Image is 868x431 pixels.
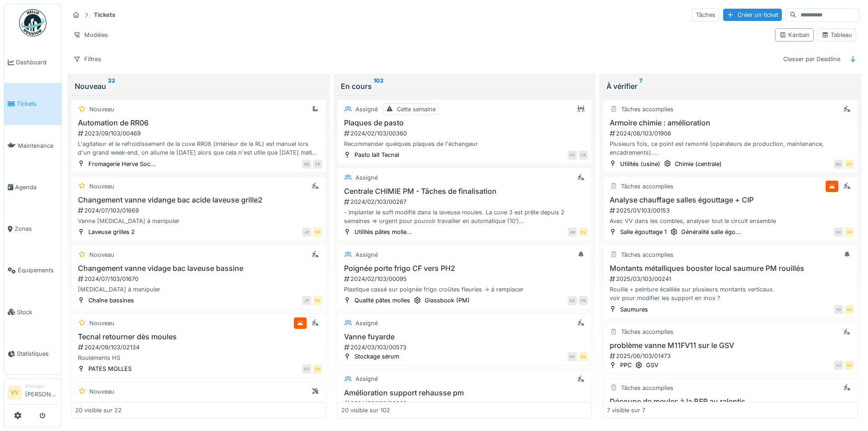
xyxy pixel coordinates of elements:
[845,228,854,237] div: VV
[609,129,854,138] div: 2024/08/103/01906
[341,406,390,415] div: 20 visible sur 102
[374,81,384,92] sup: 102
[75,285,322,294] div: [MEDICAL_DATA] à manipuler
[4,125,62,166] a: Maintenance
[15,183,58,192] span: Agenda
[579,352,588,361] div: VV
[75,406,122,415] div: 20 visible sur 22
[4,249,62,291] a: Équipements
[681,228,741,236] div: Généralité salle égo...
[69,52,105,66] div: Filtres
[302,364,311,374] div: DU
[4,42,62,83] a: Dashboard
[75,81,323,92] div: Nouveau
[88,160,156,168] div: Fromagerie Herve Soc...
[620,305,648,314] div: Saumures
[341,81,589,92] div: En cours
[354,228,412,236] div: Utilités pâtes molle...
[621,182,673,191] div: Tâches accomplies
[355,105,378,114] div: Assigné
[568,151,577,160] div: VV
[341,119,588,127] h3: Plaques de pasto
[89,250,114,259] div: Nouveau
[313,296,322,305] div: VV
[579,228,588,237] div: VV
[8,383,58,405] a: VV Manager[PERSON_NAME]
[609,275,854,283] div: 2025/03/103/00241
[607,140,854,157] div: Plusieurs fois, ce point est remonté (opérateurs de production, maintenance, encadrements). Le bu...
[89,182,114,191] div: Nouveau
[620,361,632,369] div: PPC
[69,28,112,42] div: Modèles
[355,374,378,383] div: Assigné
[75,196,322,204] h3: Changement vanne vidange bac acide laveuse grille2
[822,31,852,39] div: Tableau
[15,224,58,233] span: Zones
[579,296,588,305] div: FB
[609,352,854,360] div: 2025/06/103/01473
[4,83,62,125] a: Tickets
[425,296,470,305] div: Glassbook (PM)
[355,319,378,327] div: Assigné
[25,383,58,402] li: [PERSON_NAME]
[18,266,58,275] span: Équipements
[77,275,322,283] div: 2024/07/103/01670
[343,343,588,352] div: 2024/03/103/00573
[834,361,843,370] div: VZ
[609,206,854,215] div: 2025/01/103/00153
[354,151,399,159] div: Pasto lait Tecnal
[341,208,588,225] div: - Implanter le soft modifié dans la laveuse moules. La cuve 3 est prête depuis 2 semaines => urge...
[354,352,399,361] div: Stockage sérum
[607,406,645,415] div: 7 visible sur 7
[4,208,62,249] a: Zones
[607,264,854,273] h3: Montants métalliques booster local saumure PM rouillés
[17,308,58,317] span: Stock
[88,296,134,305] div: Chaîne bassines
[75,264,322,273] h3: Changement vanne vidage bac laveuse bassine
[834,305,843,314] div: TD
[302,160,311,169] div: GB
[341,187,588,196] h3: Centrale CHIMIE PM - Tâches de finalisation
[845,160,854,169] div: VV
[341,140,588,148] div: Recommander quelques plaques de l'échangeur
[313,160,322,169] div: FB
[779,31,810,39] div: Kanban
[607,285,854,302] div: Rouille + peinture écaillée sur plusieurs montants verticaux. voir pour modifier les support en i...
[343,129,588,138] div: 2024/02/103/00360
[845,305,854,314] div: VV
[25,383,58,389] div: Manager
[75,119,322,127] h3: Automation de RR06
[341,285,588,294] div: Plastique cassé sur poignée frigo croûtes fleuries -> à remplacer
[568,228,577,237] div: JM
[621,250,673,259] div: Tâches accomplies
[4,333,62,374] a: Statistiques
[108,81,115,92] sup: 22
[607,341,854,350] h3: problème vanne M11FV11 sur le GSV
[354,296,410,305] div: Qualité pâtes molles
[17,99,58,108] span: Tickets
[341,389,588,397] h3: Amélioration support rehausse pm
[639,81,642,92] sup: 7
[302,228,311,237] div: JP
[16,58,58,67] span: Dashboard
[75,353,322,362] div: Roulements HS
[341,332,588,341] h3: Vanne fuyarde
[621,327,673,336] div: Tâches accomplies
[89,387,114,396] div: Nouveau
[355,173,378,182] div: Assigné
[313,228,322,237] div: VV
[675,160,722,168] div: Chimie (centrale)
[77,343,322,352] div: 2024/09/103/02134
[620,228,667,236] div: Salle égouttage 1
[4,291,62,333] a: Stock
[646,361,658,369] div: GSV
[88,228,135,236] div: Laveuse grilles 2
[90,10,119,19] strong: Tickets
[355,250,378,259] div: Assigné
[302,296,311,305] div: JP
[568,296,577,305] div: CD
[77,129,322,138] div: 2023/09/103/00469
[397,105,436,114] div: Cette semaine
[17,349,58,358] span: Statistiques
[75,401,322,410] h3: Manche pour vanne pied de cuve 2 PDD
